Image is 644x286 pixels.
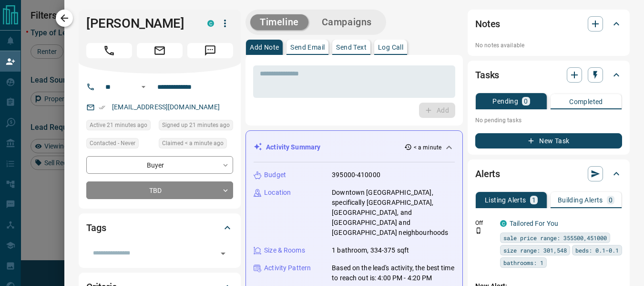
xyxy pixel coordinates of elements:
div: Buyer [86,156,233,174]
p: 0 [609,197,613,203]
p: Send Text [336,44,367,51]
p: Pending [492,98,518,105]
p: Activity Summary [266,142,320,152]
span: size range: 301,548 [503,245,567,255]
a: Tailored For You [510,220,558,227]
h2: Alerts [475,166,500,181]
p: Location [264,188,291,198]
span: Email [137,43,183,58]
h2: Notes [475,16,500,32]
p: Downtown [GEOGRAPHIC_DATA], specifically [GEOGRAPHIC_DATA], [GEOGRAPHIC_DATA], and [GEOGRAPHIC_DA... [332,188,455,238]
span: Claimed < a minute ago [162,138,224,148]
div: Thu Aug 14 2025 [86,120,154,133]
div: condos.ca [500,220,507,227]
button: Open [216,247,230,260]
div: Thu Aug 14 2025 [159,120,233,133]
p: Budget [264,170,286,180]
button: Open [138,81,149,93]
div: TBD [86,181,233,199]
button: Timeline [250,14,308,30]
span: Message [187,43,233,58]
p: Send Email [290,44,325,51]
div: Alerts [475,162,622,185]
span: bathrooms: 1 [503,258,543,267]
h2: Tags [86,220,106,235]
p: Size & Rooms [264,245,305,255]
a: [EMAIL_ADDRESS][DOMAIN_NAME] [112,103,220,111]
span: Active 21 minutes ago [90,120,147,130]
div: Tags [86,216,233,239]
div: Tasks [475,64,622,86]
svg: Push Notification Only [475,227,482,234]
p: < a minute [414,143,441,152]
p: Based on the lead's activity, the best time to reach out is: 4:00 PM - 4:20 PM [332,263,455,283]
p: 1 [532,197,536,203]
p: Add Note [250,44,279,51]
p: Activity Pattern [264,263,311,273]
span: sale price range: 355500,451000 [503,233,607,243]
svg: Email Verified [99,104,105,111]
span: Signed up 21 minutes ago [162,120,230,130]
p: No pending tasks [475,113,622,127]
p: Completed [569,98,603,105]
div: Notes [475,12,622,35]
h1: [PERSON_NAME] [86,16,193,31]
p: 0 [524,98,528,105]
p: Building Alerts [558,197,603,203]
span: Call [86,43,132,58]
button: Campaigns [312,14,381,30]
div: Activity Summary< a minute [254,138,455,156]
h2: Tasks [475,67,499,83]
div: condos.ca [207,20,214,27]
p: Listing Alerts [485,197,526,203]
p: Log Call [378,44,403,51]
p: No notes available [475,41,622,50]
p: Off [475,219,494,227]
div: Thu Aug 14 2025 [159,138,233,151]
span: Contacted - Never [90,138,135,148]
p: 395000-410000 [332,170,380,180]
p: 1 bathroom, 334-375 sqft [332,245,409,255]
button: New Task [475,133,622,148]
span: beds: 0.1-0.1 [575,245,619,255]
